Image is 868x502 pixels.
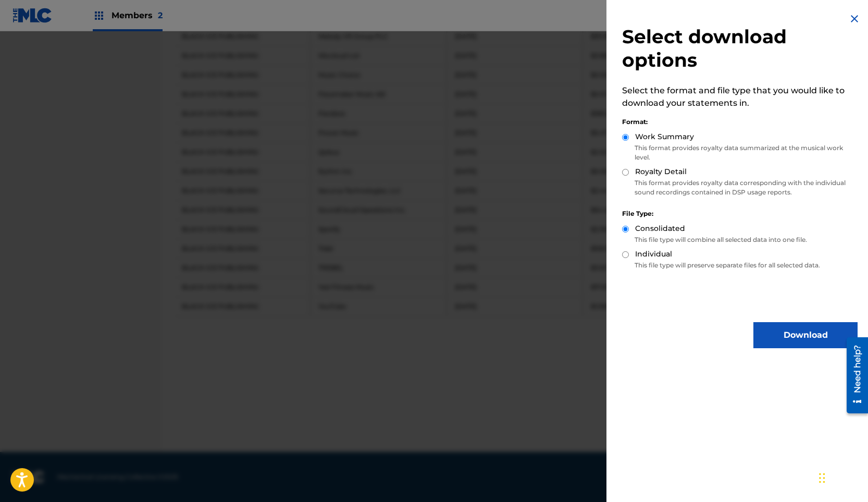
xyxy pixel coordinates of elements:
span: 2 [158,10,163,20]
iframe: Chat Widget [816,452,868,502]
img: Top Rightsholders [93,9,105,22]
p: Select the format and file type that you would like to download your statements in. [622,84,858,109]
span: Members [111,9,163,21]
iframe: Resource Center [839,333,868,419]
button: Download [753,322,858,348]
div: Drag [819,462,825,494]
p: This format provides royalty data corresponding with the individual sound recordings contained in... [622,178,858,197]
img: MLC Logo [13,8,53,23]
div: File Type: [622,209,858,218]
p: This format provides royalty data summarized at the musical work level. [622,143,858,162]
label: Royalty Detail [635,166,687,177]
h2: Select download options [622,25,858,72]
p: This file type will preserve separate files for all selected data. [622,261,858,270]
label: Individual [635,249,672,260]
label: Work Summary [635,131,694,142]
p: This file type will combine all selected data into one file. [622,235,858,244]
div: Format: [622,117,858,127]
label: Consolidated [635,223,685,234]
